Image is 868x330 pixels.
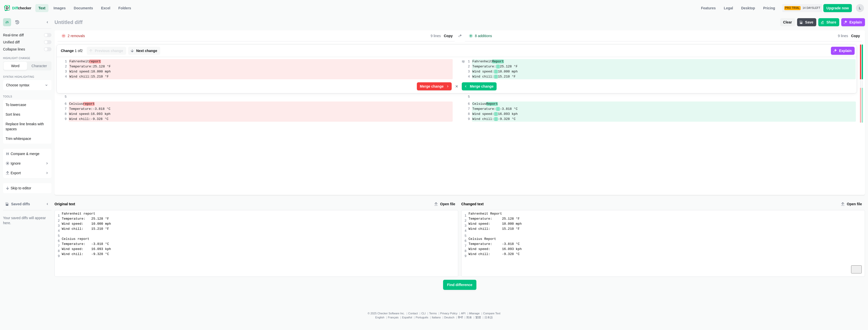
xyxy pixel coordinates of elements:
[856,4,864,12] div: L
[117,6,132,11] span: Folders
[498,75,516,79] span: 15.210 °F
[4,110,51,119] button: Sort lines
[6,121,49,132] span: Replace line breaks with spaces
[465,223,467,229] div: 3
[4,100,51,109] button: To lowercase
[55,201,430,207] label: Original text
[439,201,456,207] span: Open file
[128,47,160,55] button: Next change
[11,186,31,191] span: Skip to editor
[469,247,865,252] div: Wind speed: 16.093 kph
[11,170,21,175] span: Export
[87,47,126,55] button: Previous change
[12,6,31,11] span: checker
[461,201,837,207] label: Changed text
[780,18,795,26] button: Clear
[841,18,865,26] button: Explain
[69,102,83,106] span: Celsius
[469,252,865,257] div: Wind chill: -9.328 °C
[458,316,463,319] a: हिन्दी
[3,18,11,26] button: Settings tab
[444,316,454,319] a: Deutsch
[838,48,853,53] span: Explain
[62,237,458,242] div: Celsius report
[472,112,494,116] span: Wind speed:
[760,4,778,12] a: Pricing
[472,117,494,121] span: Wind chill:
[469,226,865,232] div: Wind chill: 15.210 °F
[740,6,756,11] span: Desktop
[469,216,865,221] div: Temperature: 25.128 °F
[43,200,51,208] button: Minimize sidebar
[61,48,83,53] div: of 2
[465,218,467,223] div: 2
[469,242,865,247] div: Temperature: -3.818 °C
[466,316,472,319] a: 简体
[700,6,717,11] span: Features
[69,75,91,79] span: Wind chill:
[469,312,480,315] a: iManage
[83,102,95,106] span: report
[3,95,51,99] div: Tools
[73,6,94,11] span: Documents
[498,112,518,116] span: 16.093 kph
[804,20,815,25] span: Save
[839,200,865,208] label: Changed text upload
[498,117,516,121] span: -9.328 °C
[721,4,736,12] a: Legal
[11,161,21,166] span: Ignore
[58,213,60,218] div: 1
[69,117,91,121] span: Wind chill:
[31,63,48,68] span: Character
[62,226,458,232] div: Wind chill: 15.210 °F
[849,33,862,39] button: Copy
[784,6,801,10] div: Pro Trial
[4,5,10,11] img: Diffchecker logo
[43,18,51,26] button: Minimize sidebar
[6,83,42,88] span: Choose syntax
[831,47,855,55] button: Explain
[457,33,463,39] button: Swap diffs
[465,213,467,218] div: 1
[421,312,426,315] a: CLI
[3,47,42,52] span: Collapse lines
[453,82,461,90] button: Cancel merge
[91,70,111,73] span: 10.000 mph
[35,4,48,12] a: Text
[846,201,863,207] span: Open file
[472,75,494,79] span: Wind chill:
[89,60,101,63] span: report
[850,33,861,38] span: Copy
[442,33,455,39] button: Copy
[475,316,481,319] a: 繁體
[461,312,466,315] a: API
[498,70,518,73] span: 10.000 mph
[419,84,445,89] span: Merge change
[465,254,467,259] div: 9
[472,70,494,73] span: Wind speed:
[62,252,458,257] div: Wind chill: -9.328 °C
[3,215,51,225] span: Your saved diffs will appear here.
[4,168,51,177] button: Export
[472,107,496,111] span: Temperature:
[782,20,793,25] span: Clear
[6,112,20,117] span: Sort lines
[465,229,467,234] div: 4
[69,70,91,73] span: Wind speed:
[4,134,51,143] button: Trim whitespace
[388,316,398,319] a: Français
[838,34,848,38] span: 9 lines
[408,312,418,315] a: Contact
[60,210,458,276] div: Original text input
[431,34,441,38] span: 9 lines
[62,216,458,221] div: Temperature: 25.128 °F
[4,184,51,193] button: Skip to editor
[492,60,504,63] span: Report
[93,107,111,111] span: -3.818 °C
[62,247,458,252] div: Wind speed: 16.093 kph
[28,62,51,70] button: Character
[3,75,51,80] div: Syntax highlighting
[472,65,496,68] span: Temperature:
[6,136,31,141] span: Trim whitespace
[368,312,408,315] li: © 2025 Checker Software Inc.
